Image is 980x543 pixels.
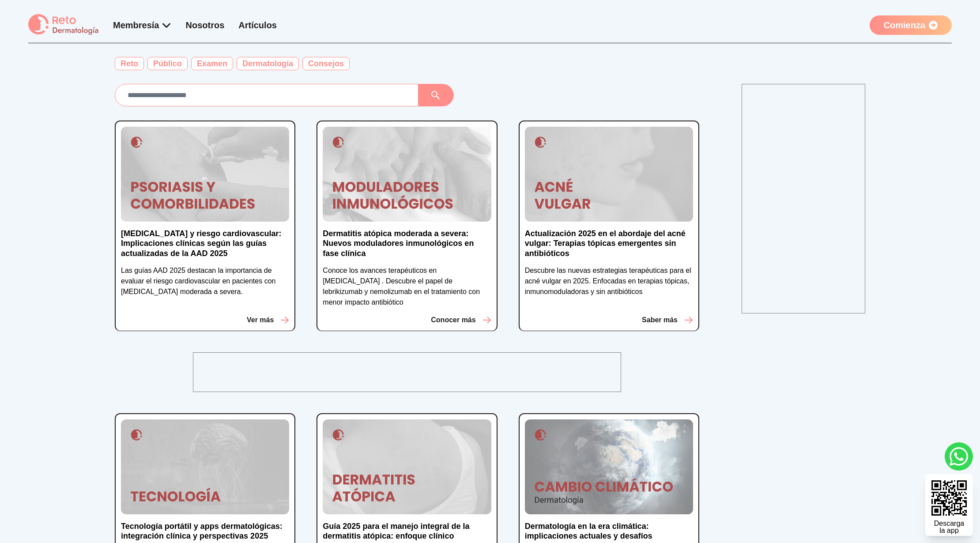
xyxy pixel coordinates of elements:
a: Examen [191,57,233,70]
img: Guía 2025 para el manejo integral de la dermatitis atópica: enfoque clínico actualizado [323,419,491,514]
div: Membresía [113,19,172,31]
span: Examen [191,57,233,70]
img: Dermatología en la era climática: implicaciones actuales y desafíos emergentes [525,419,693,514]
p: [MEDICAL_DATA] y riesgo cardiovascular: Implicaciones clínicas según las guías actualizadas de la... [121,229,289,259]
p: Dermatitis atópica moderada a severa: Nuevos moduladores inmunológicos en fase clínica [323,229,491,259]
button: Ver más [247,315,289,325]
a: Comienza [870,15,952,35]
p: Conoce los avances terapéuticos en [MEDICAL_DATA] . Descubre el papel de lebrikizumab y nemolizum... [323,265,491,308]
span: Consejos [302,57,350,70]
a: Consejos [302,57,350,70]
p: Actualización 2025 en el abordaje del acné vulgar: Terapias tópicas emergentes sin antibióticos [525,229,693,259]
p: Descubre las nuevas estrategias terapéuticas para el acné vulgar en 2025. Enfocadas en terapias t... [525,265,693,297]
p: Las guías AAD 2025 destacan la importancia de evaluar el riesgo cardiovascular en pacientes con [... [121,265,289,297]
img: Tecnología portátil y apps dermatológicas: integración clínica y perspectivas 2025 [121,419,289,514]
a: [MEDICAL_DATA] y riesgo cardiovascular: Implicaciones clínicas según las guías actualizadas de la... [121,229,289,266]
button: Saber más [642,315,693,325]
a: whatsapp button [945,442,973,471]
span: Público [147,57,188,70]
a: Dermatología [237,57,299,70]
span: Dermatología [237,57,299,70]
a: Público [147,57,188,70]
img: logo Reto dermatología [28,14,99,36]
p: Saber más [642,315,678,325]
img: Actualización 2025 en el abordaje del acné vulgar: Terapias tópicas emergentes sin antibióticos [525,127,693,222]
a: Reto [115,57,144,70]
div: Descarga la app [934,520,964,534]
a: Nosotros [186,20,225,30]
button: Conocer más [431,315,491,325]
p: Conocer más [431,315,475,325]
p: Ver más [247,315,274,325]
a: Actualización 2025 en el abordaje del acné vulgar: Terapias tópicas emergentes sin antibióticos [525,229,693,266]
a: Dermatitis atópica moderada a severa: Nuevos moduladores inmunológicos en fase clínica [323,229,491,266]
p: Tecnología portátil y apps dermatológicas: integración clínica y perspectivas 2025 [121,521,289,541]
img: Dermatitis atópica moderada a severa: Nuevos moduladores inmunológicos en fase clínica [323,127,491,221]
img: Psoriasis y riesgo cardiovascular: Implicaciones clínicas según las guías actualizadas de la AAD ... [121,127,289,221]
span: Reto [115,57,144,70]
a: Artículos [238,20,277,30]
